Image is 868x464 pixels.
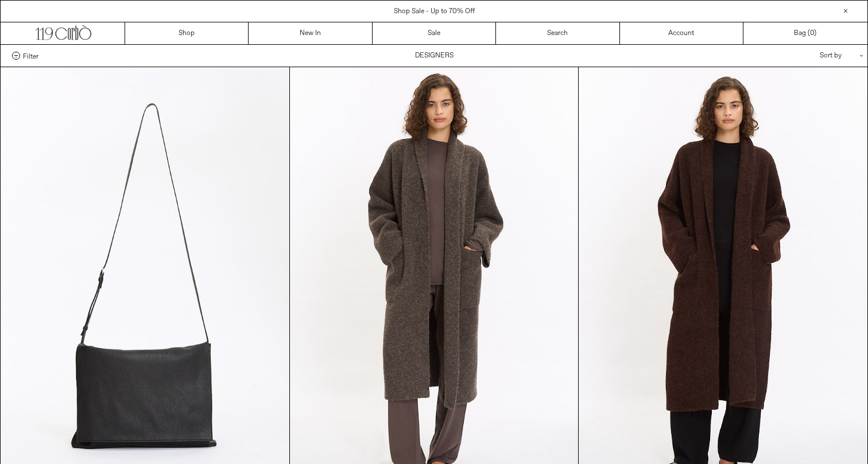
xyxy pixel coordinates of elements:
[810,29,814,38] span: 0
[620,22,743,44] a: Account
[743,22,867,44] a: Bag ()
[23,52,38,60] span: Filter
[373,22,496,44] a: Sale
[394,7,475,16] a: Shop Sale - Up to 70% Off
[810,28,816,38] span: )
[125,22,249,44] a: Shop
[496,22,619,44] a: Search
[249,22,372,44] a: New In
[753,45,856,67] div: Sort by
